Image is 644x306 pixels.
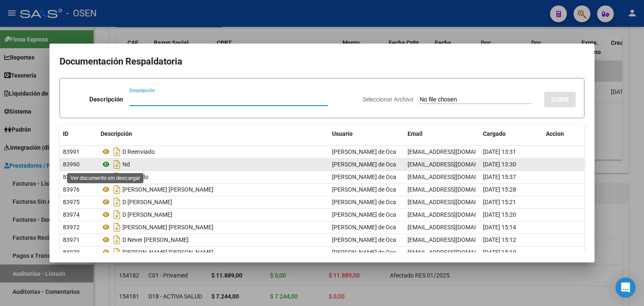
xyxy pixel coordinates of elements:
[332,186,396,193] span: [PERSON_NAME] de Oca
[408,174,501,180] span: [EMAIL_ADDRESS][DOMAIN_NAME]
[112,183,122,196] i: Descargar documento
[101,208,325,221] div: D [PERSON_NAME]
[408,236,501,243] span: [EMAIL_ADDRESS][DOMAIN_NAME]
[112,145,122,158] i: Descargar documento
[63,199,80,205] span: 83975
[544,92,576,107] button: SUBIR
[363,96,413,103] span: Seleccionar Archivo
[101,145,325,158] div: D Reenviado
[408,186,501,193] span: [EMAIL_ADDRESS][DOMAIN_NAME]
[408,130,423,137] span: Email
[483,249,516,256] span: [DATE] 15:10
[332,174,396,180] span: [PERSON_NAME] de Oca
[332,224,396,231] span: [PERSON_NAME] de Oca
[408,224,501,231] span: [EMAIL_ADDRESS][DOMAIN_NAME]
[546,130,564,137] span: Accion
[615,277,636,298] div: Open Intercom Messenger
[332,236,396,243] span: [PERSON_NAME] de Oca
[63,249,80,256] span: 83970
[483,161,516,168] span: [DATE] 13:30
[483,174,516,180] span: [DATE] 15:37
[101,195,325,209] div: D [PERSON_NAME]
[408,161,501,168] span: [EMAIL_ADDRESS][DOMAIN_NAME]
[63,148,80,155] span: 83991
[332,130,353,137] span: Usuario
[63,236,80,243] span: 83971
[483,236,516,243] span: [DATE] 15:12
[551,96,569,104] span: SUBIR
[63,186,80,193] span: 83976
[408,249,501,256] span: [EMAIL_ADDRESS][DOMAIN_NAME]
[483,186,516,193] span: [DATE] 15:28
[63,161,80,168] span: 83990
[408,211,501,218] span: [EMAIL_ADDRESS][DOMAIN_NAME]
[332,199,396,205] span: [PERSON_NAME] de Oca
[483,211,516,218] span: [DATE] 15:20
[63,174,80,180] span: 83978
[332,161,396,168] span: [PERSON_NAME] de Oca
[408,199,501,205] span: [EMAIL_ADDRESS][DOMAIN_NAME]
[112,208,122,221] i: Descargar documento
[408,148,501,155] span: [EMAIL_ADDRESS][DOMAIN_NAME]
[101,130,132,137] span: Descripción
[332,211,396,218] span: [PERSON_NAME] de Oca
[112,158,122,171] i: Descargar documento
[97,125,329,143] datatable-header-cell: Descripción
[112,246,122,259] i: Descargar documento
[89,95,123,104] p: Descripción
[60,54,584,70] h2: Documentación Respaldatoria
[101,183,325,196] div: [PERSON_NAME] [PERSON_NAME]
[101,233,325,246] div: D Never [PERSON_NAME]
[101,220,325,234] div: [PERSON_NAME] [PERSON_NAME]
[543,125,584,143] datatable-header-cell: Accion
[63,224,80,231] span: 83972
[483,199,516,205] span: [DATE] 15:21
[404,125,480,143] datatable-header-cell: Email
[332,148,396,155] span: [PERSON_NAME] de Oca
[112,233,122,246] i: Descargar documento
[63,211,80,218] span: 83974
[483,130,506,137] span: Cargado
[112,170,122,184] i: Descargar documento
[63,130,68,137] span: ID
[483,224,516,231] span: [DATE] 15:14
[101,170,325,184] div: D Enviado
[483,148,516,155] span: [DATE] 13:31
[332,249,396,256] span: [PERSON_NAME] de Oca
[329,125,404,143] datatable-header-cell: Usuario
[480,125,543,143] datatable-header-cell: Cargado
[101,158,325,171] div: Nd
[60,125,97,143] datatable-header-cell: ID
[112,220,122,234] i: Descargar documento
[112,195,122,209] i: Descargar documento
[101,246,325,259] div: [PERSON_NAME] [PERSON_NAME]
